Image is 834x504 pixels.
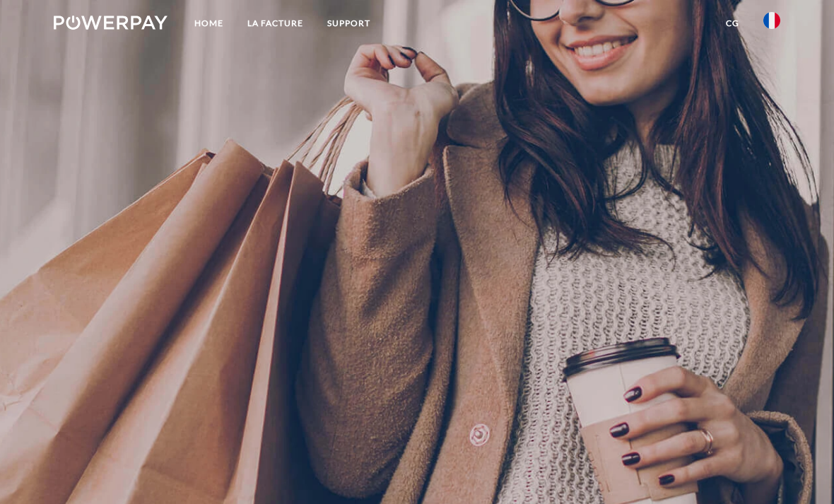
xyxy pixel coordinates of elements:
[714,11,751,36] a: CG
[315,11,382,36] a: Support
[235,11,315,36] a: LA FACTURE
[54,16,168,30] img: logo-powerpay-white.svg
[182,11,235,36] a: Home
[763,12,780,29] img: fr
